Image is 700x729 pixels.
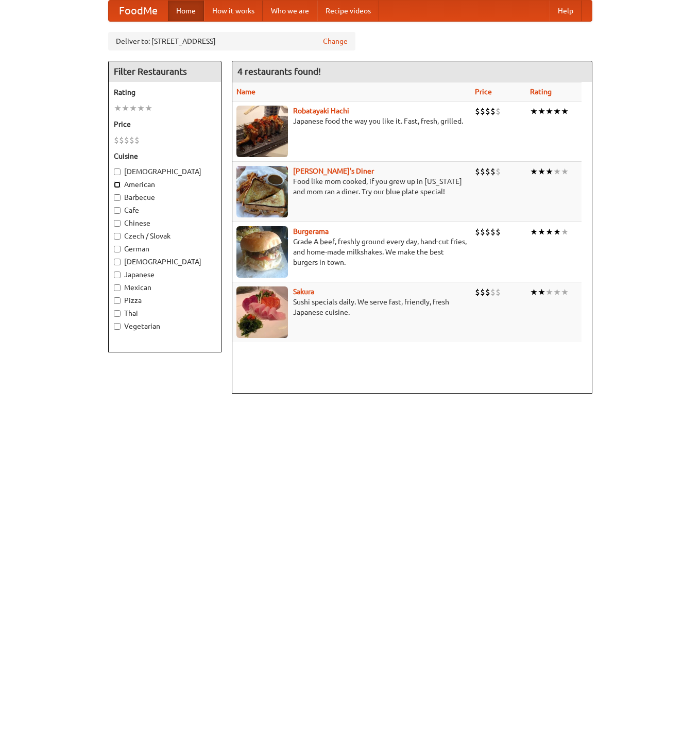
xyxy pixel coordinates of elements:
img: robatayaki.jpg [236,106,288,157]
label: [DEMOGRAPHIC_DATA] [114,166,216,177]
li: ★ [553,106,561,117]
p: Sushi specials daily. We serve fast, friendly, fresh Japanese cuisine. [236,297,467,317]
label: Thai [114,308,216,318]
label: German [114,244,216,254]
li: $ [496,226,501,238]
li: ★ [553,166,561,177]
li: ★ [553,226,561,238]
label: Pizza [114,295,216,306]
input: [DEMOGRAPHIC_DATA] [114,259,121,265]
img: sallys.jpg [236,166,288,217]
li: ★ [129,103,137,114]
p: Food like mom cooked, if you grew up in [US_STATE] and mom ran a diner. Try our blue plate special! [236,176,467,197]
a: Price [475,88,492,96]
label: American [114,179,216,190]
p: Japanese food the way you like it. Fast, fresh, grilled. [236,116,467,126]
a: How it works [204,1,263,21]
a: Help [550,1,582,21]
li: $ [496,106,501,117]
img: sakura.jpg [236,286,288,338]
label: Mexican [114,282,216,293]
label: Chinese [114,218,216,228]
li: ★ [137,103,145,114]
img: burgerama.jpg [236,226,288,278]
li: $ [475,106,480,117]
li: $ [485,286,490,298]
li: ★ [538,106,545,117]
li: ★ [538,286,545,298]
li: $ [490,286,496,298]
li: ★ [561,166,569,177]
li: $ [475,226,480,238]
li: $ [485,226,490,238]
label: Barbecue [114,192,216,202]
li: $ [485,106,490,117]
p: Grade A beef, freshly ground every day, hand-cut fries, and home-made milkshakes. We make the bes... [236,236,467,267]
a: Change [323,36,348,46]
input: German [114,246,121,252]
a: FoodMe [109,1,168,21]
label: Czech / Slovak [114,231,216,241]
li: ★ [122,103,129,114]
label: Japanese [114,269,216,280]
li: $ [129,134,134,146]
li: $ [496,286,501,298]
div: Deliver to: [STREET_ADDRESS] [108,32,355,50]
input: Japanese [114,272,121,278]
li: $ [480,226,485,238]
li: ★ [545,226,553,238]
h5: Rating [114,87,216,97]
a: Robatayaki Hachi [293,107,349,115]
input: Chinese [114,220,121,227]
li: $ [119,134,124,146]
a: [PERSON_NAME]'s Diner [293,167,374,175]
li: $ [475,166,480,177]
input: Vegetarian [114,323,121,330]
label: Vegetarian [114,321,216,331]
input: Thai [114,310,121,317]
li: ★ [538,226,545,238]
a: Recipe videos [317,1,379,21]
li: ★ [561,226,569,238]
li: $ [480,166,485,177]
li: $ [490,106,496,117]
li: ★ [553,286,561,298]
li: $ [480,106,485,117]
input: Pizza [114,297,121,304]
input: Barbecue [114,194,121,201]
li: ★ [545,286,553,298]
input: [DEMOGRAPHIC_DATA] [114,168,121,175]
a: Home [168,1,204,21]
li: ★ [530,286,538,298]
li: ★ [545,106,553,117]
a: Who we are [263,1,317,21]
h5: Cuisine [114,151,216,161]
label: Cafe [114,205,216,215]
li: $ [490,226,496,238]
li: ★ [530,226,538,238]
li: ★ [530,166,538,177]
li: $ [475,286,480,298]
li: $ [496,166,501,177]
li: $ [490,166,496,177]
a: Name [236,88,255,96]
li: $ [134,134,140,146]
h5: Price [114,119,216,129]
li: $ [485,166,490,177]
input: American [114,181,121,188]
b: Sakura [293,287,314,296]
li: ★ [561,286,569,298]
li: ★ [545,166,553,177]
input: Cafe [114,207,121,214]
h4: Filter Restaurants [109,61,221,82]
a: Rating [530,88,552,96]
li: $ [480,286,485,298]
li: $ [124,134,129,146]
input: Czech / Slovak [114,233,121,240]
li: ★ [530,106,538,117]
li: ★ [114,103,122,114]
label: [DEMOGRAPHIC_DATA] [114,257,216,267]
a: Burgerama [293,227,329,235]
